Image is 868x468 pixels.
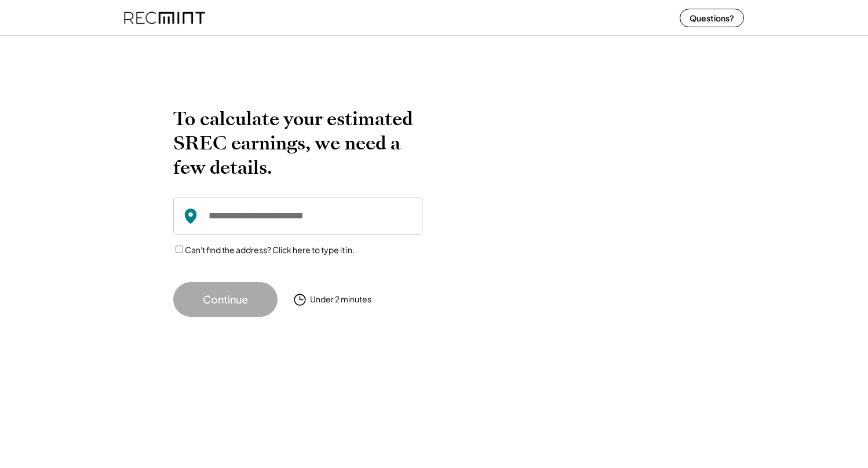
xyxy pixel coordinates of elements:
[124,2,205,33] img: recmint-logotype%403x%20%281%29.jpeg
[451,107,677,292] img: yH5BAEAAAAALAAAAAABAAEAAAIBRAA7
[185,244,355,255] label: Can't find the address? Click here to type it in.
[680,9,744,27] button: Questions?
[173,107,422,180] h2: To calculate your estimated SREC earnings, we need a few details.
[310,294,371,305] div: Under 2 minutes
[173,282,278,317] button: Continue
